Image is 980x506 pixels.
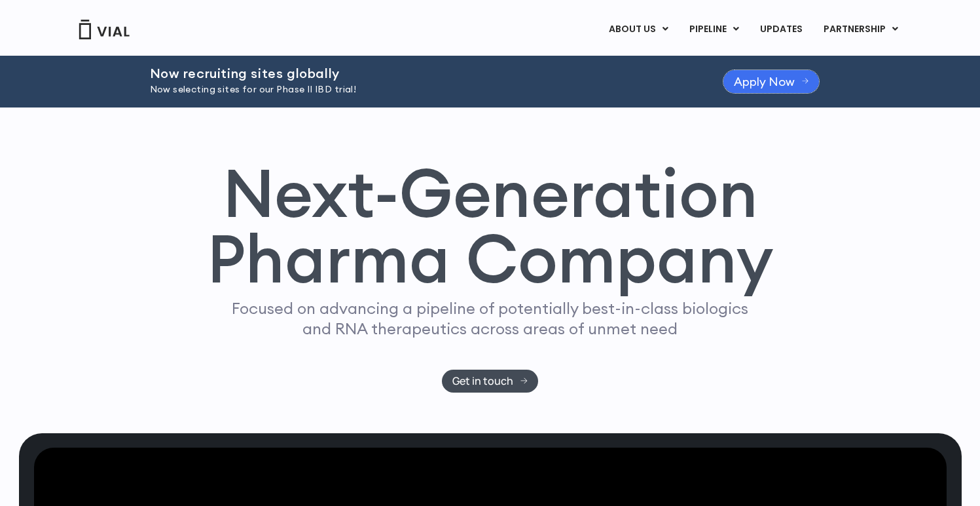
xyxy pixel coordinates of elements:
[207,160,774,292] h1: Next-Generation Pharma Company
[750,18,812,41] a: UPDATES
[813,18,909,41] a: PARTNERSHIPMenu Toggle
[723,70,820,93] a: Apply Now
[679,18,749,41] a: PIPELINEMenu Toggle
[734,77,795,87] span: Apply Now
[227,298,754,339] p: Focused on advancing a pipeline of potentially best-in-class biologics and RNA therapeutics acros...
[452,376,513,386] span: Get in touch
[150,66,691,81] h2: Now recruiting sites globally
[78,20,130,39] img: Vial Logo
[150,83,691,97] p: Now selecting sites for our Phase II IBD trial!
[598,18,678,41] a: ABOUT USMenu Toggle
[442,370,538,393] a: Get in touch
